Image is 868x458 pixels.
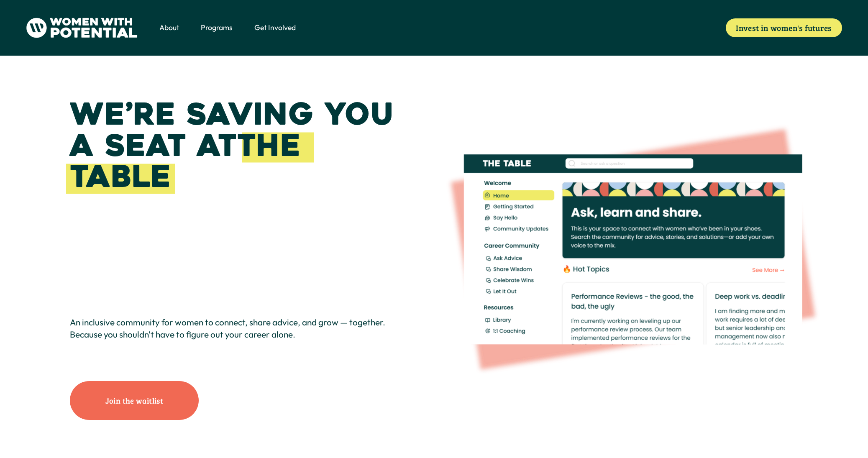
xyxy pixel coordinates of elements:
[70,99,398,192] h1: We’re saving you a seat at
[70,381,199,420] a: Join the waitlist
[26,18,138,38] img: Women With Potential
[159,22,179,33] a: folder dropdown
[201,23,233,33] span: Programs
[159,23,179,33] span: About
[254,23,296,33] span: Get Involved
[70,126,312,196] span: The Table
[726,18,842,37] a: Invest in women's futures
[70,316,398,340] p: An inclusive community for women to connect, share advice, and grow — together. Because you shoul...
[201,22,233,33] a: folder dropdown
[254,22,296,33] a: folder dropdown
